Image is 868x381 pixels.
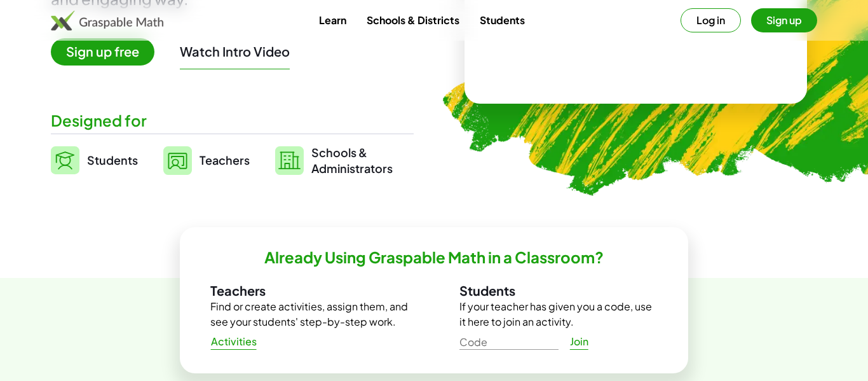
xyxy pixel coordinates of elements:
a: Join [559,330,599,353]
a: Schools &Administrators [275,144,393,176]
p: Find or create activities, assign them, and see your students' step-by-step work. [210,299,409,329]
h2: Already Using Graspable Math in a Classroom? [264,247,604,267]
span: Schools & Administrators [311,144,393,176]
button: Watch Intro Video [180,43,290,60]
button: Sign up [751,8,817,32]
a: Students [470,8,535,32]
img: svg%3e [163,146,192,175]
div: Designed for [51,110,414,131]
a: Activities [200,330,267,353]
span: Sign up free [51,38,154,66]
p: If your teacher has given you a code, use it here to join an activity. [459,299,658,329]
a: Students [51,144,138,176]
button: Log in [681,8,741,32]
a: Teachers [163,144,250,176]
span: Students [87,153,138,167]
span: Activities [210,335,257,349]
img: svg%3e [275,146,304,175]
span: Teachers [200,153,250,167]
a: Learn [309,8,356,32]
a: Schools & Districts [356,8,470,32]
h3: Teachers [210,282,409,299]
img: svg%3e [51,146,79,174]
span: Join [569,335,588,349]
h3: Students [459,282,658,299]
